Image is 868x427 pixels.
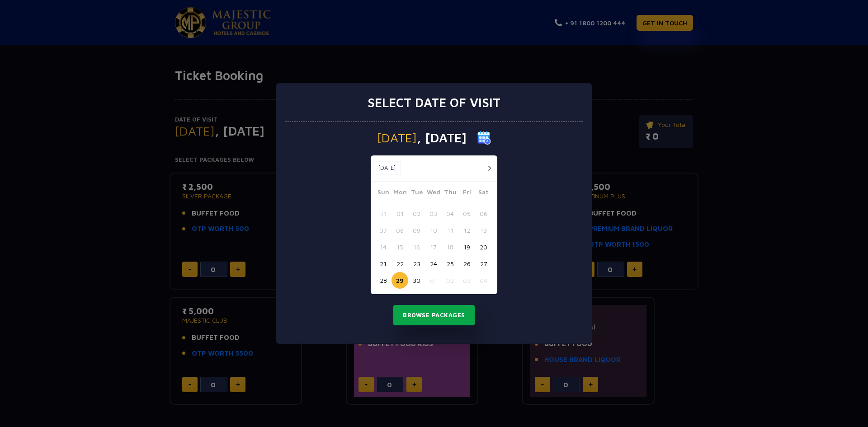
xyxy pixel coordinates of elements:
span: Sun [375,187,392,200]
button: 14 [375,239,392,255]
button: Browse Packages [393,305,475,326]
button: 13 [475,222,492,239]
button: 02 [442,272,458,289]
button: 25 [442,255,458,272]
span: , [DATE] [417,131,467,144]
span: Fri [458,187,475,200]
button: [DATE] [373,161,401,175]
button: 04 [475,272,492,289]
button: 20 [475,239,492,255]
button: 22 [392,255,408,272]
button: 27 [475,255,492,272]
span: Tue [408,187,425,200]
h3: Select date of visit [368,95,500,110]
button: 03 [425,205,442,222]
span: [DATE] [377,131,417,144]
button: 23 [408,255,425,272]
img: calender icon [477,131,491,145]
button: 01 [425,272,442,289]
button: 12 [458,222,475,239]
button: 03 [458,272,475,289]
button: 08 [392,222,408,239]
button: 07 [375,222,392,239]
button: 09 [408,222,425,239]
button: 30 [408,272,425,289]
button: 28 [375,272,392,289]
button: 04 [442,205,458,222]
button: 11 [442,222,458,239]
button: 29 [392,272,408,289]
button: 18 [442,239,458,255]
button: 16 [408,239,425,255]
button: 31 [375,205,392,222]
button: 05 [458,205,475,222]
span: Mon [392,187,408,200]
button: 10 [425,222,442,239]
button: 01 [392,205,408,222]
span: Sat [475,187,492,200]
button: 02 [408,205,425,222]
span: Wed [425,187,442,200]
button: 26 [458,255,475,272]
span: Thu [442,187,458,200]
button: 15 [392,239,408,255]
button: 06 [475,205,492,222]
button: 19 [458,239,475,255]
button: 17 [425,239,442,255]
button: 21 [375,255,392,272]
button: 24 [425,255,442,272]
